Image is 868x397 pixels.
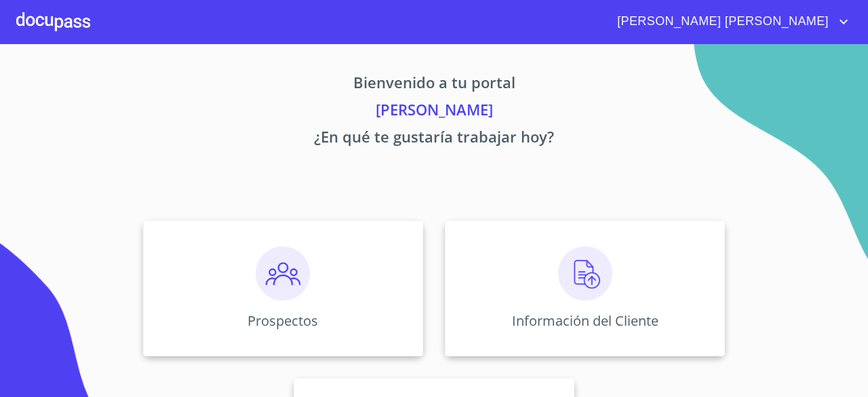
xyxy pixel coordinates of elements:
span: [PERSON_NAME] [PERSON_NAME] [607,11,835,33]
button: account of current user [607,11,852,33]
p: Bienvenido a tu portal [16,71,852,98]
p: [PERSON_NAME] [16,98,852,126]
img: carga.png [558,246,612,301]
p: Prospectos [248,311,318,330]
p: ¿En qué te gustaría trabajar hoy? [16,126,852,153]
img: prospectos.png [256,246,310,301]
p: Información del Cliente [512,311,658,330]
